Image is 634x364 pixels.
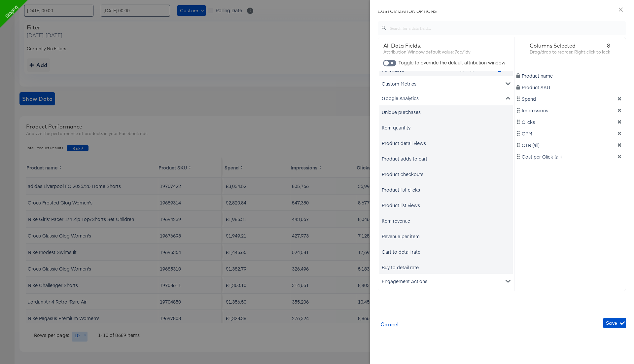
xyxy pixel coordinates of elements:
div: Columns Selected [530,42,610,49]
div: CPM [516,130,625,137]
span: Impressions [522,107,548,114]
div: Product detail views [382,140,426,146]
div: Attribution Window default value: 7dc/1dv [383,49,509,55]
span: Product name [522,72,553,79]
span: Cost per Click (all) [522,153,562,160]
div: Cart to detail rate [382,248,420,255]
span: Clicks [522,119,535,125]
div: Product list clicks [382,186,420,193]
div: Item quantity [382,124,410,131]
div: CTR (all) [516,142,625,148]
span: Cancel [380,320,399,329]
div: Item revenue [382,217,410,224]
span: 8 [607,42,610,49]
div: metrics-list [378,71,514,289]
div: Spend [516,95,625,102]
div: Clicks [516,119,625,125]
div: Google Analytics [379,91,513,105]
button: Cancel [378,318,402,331]
div: Product checkouts [382,171,423,177]
span: Spend [522,95,536,102]
div: Unique purchases [382,109,421,115]
span: Save [606,319,623,327]
div: Engagement Actions [379,274,513,288]
div: Custom Metrics [379,76,513,91]
div: Impressions [516,107,625,114]
input: Search for a data field... [386,18,626,33]
div: Cost per Click (all) [516,153,625,160]
div: dimension-list [514,37,626,291]
span: Toggle to override the default attribution window [399,59,506,66]
div: Buy to detail rate [382,264,419,271]
span: Product SKU [522,84,550,91]
span: close [618,7,623,12]
div: Product adds to cart [382,155,427,162]
div: All Data Fields. [383,42,509,49]
span: CPM [522,130,532,137]
button: Save [603,318,626,328]
div: Product list views [382,202,420,208]
span: CTR (all) [522,142,540,148]
div: Drag/drop to reorder. Right click to lock [530,49,610,55]
div: Revenue per item [382,233,420,239]
div: CUSTOMIZATION OPTIONS [378,8,626,15]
